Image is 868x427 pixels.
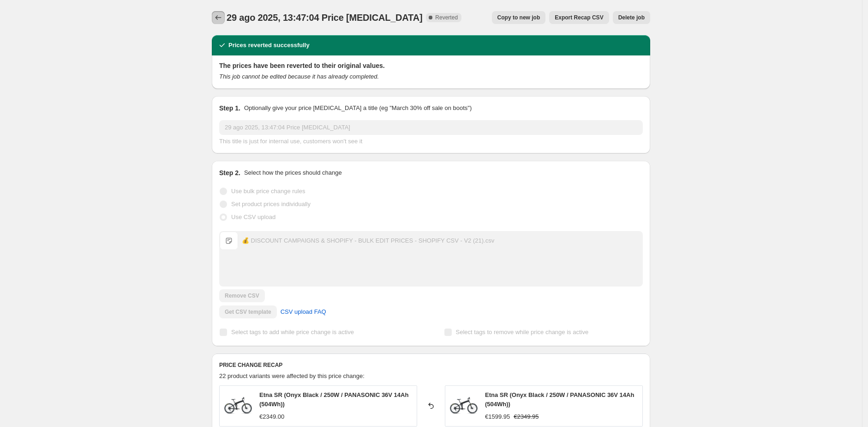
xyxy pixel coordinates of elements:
h6: PRICE CHANGE RECAP [219,361,643,369]
span: Etna SR (Onyx Black / 250W / PANASONIC 36V 14Ah (504Wh)) [259,391,408,408]
span: Use CSV upload [231,213,275,220]
div: €2349.00 [259,412,284,421]
span: Set product prices individually [231,201,311,207]
p: Select how the prices should change [244,168,342,177]
span: Select tags to add while price change is active [231,329,354,335]
img: 2025-etna-negra-1_80x.webp [224,392,252,420]
i: This job cannot be edited because it has already completed. [219,73,379,80]
strike: €2349.95 [514,412,539,421]
span: Select tags to remove while price change is active [456,329,589,335]
span: Export Recap CSV [555,14,603,21]
span: This title is just for internal use, customers won't see it [219,138,362,145]
span: Etna SR (Onyx Black / 250W / PANASONIC 36V 14Ah (504Wh)) [485,391,634,408]
img: 2025-etna-negra-1_80x.webp [450,392,478,420]
h2: The prices have been reverted to their original values. [219,61,643,70]
span: 29 ago 2025, 13:47:04 Price [MEDICAL_DATA] [227,12,422,23]
div: 💰 DISCOUNT CAMPAIGNS & SHOPIFY - BULK EDIT PRICES - SHOPIFY CSV - V2 (21).csv [242,236,494,245]
button: Price change jobs [212,11,225,24]
a: CSV upload FAQ [275,305,332,319]
span: Copy to new job [497,14,540,21]
h2: Prices reverted successfully [228,41,310,50]
span: Delete job [618,14,645,21]
span: 22 product variants were affected by this price change: [219,372,365,379]
button: Export Recap CSV [549,11,609,24]
button: Delete job [613,11,650,24]
span: Use bulk price change rules [231,188,305,195]
h2: Step 2. [219,168,240,177]
span: CSV upload FAQ [281,307,326,317]
span: Reverted [435,14,458,21]
button: Copy to new job [492,11,546,24]
input: 30% off holiday sale [219,120,643,135]
div: €1599.95 [485,412,510,421]
h2: Step 1. [219,104,240,113]
p: Optionally give your price [MEDICAL_DATA] a title (eg "March 30% off sale on boots") [244,104,472,113]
